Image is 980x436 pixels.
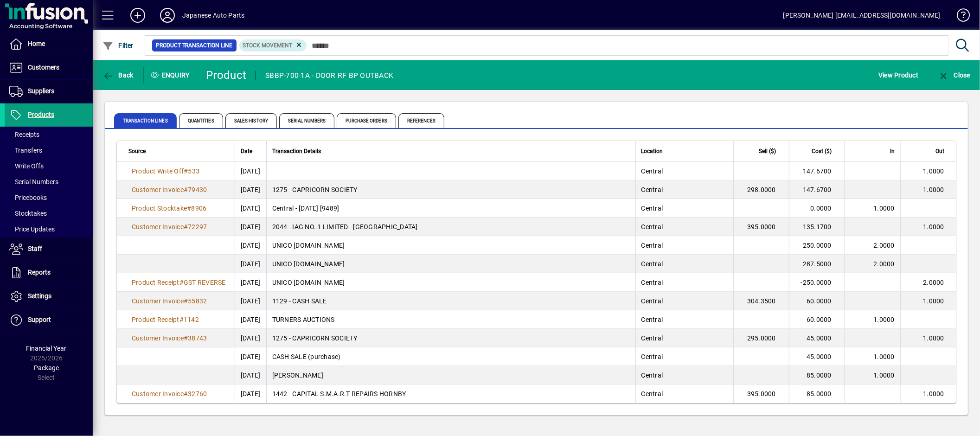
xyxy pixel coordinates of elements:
[874,205,895,212] span: 1.0000
[235,180,266,199] td: [DATE]
[874,316,895,323] span: 1.0000
[641,297,663,305] span: Central
[5,205,93,221] a: Stocktakes
[188,334,207,342] span: 38743
[890,146,895,156] span: In
[266,218,635,236] td: 2044 - IAG NO. 1 LIMITED - [GEOGRAPHIC_DATA]
[874,353,895,360] span: 1.0000
[266,273,635,292] td: UNICO [DOMAIN_NAME]
[235,273,266,292] td: [DATE]
[641,390,663,398] span: Central
[266,366,635,385] td: [PERSON_NAME]
[733,329,789,347] td: 295.0000
[9,225,55,233] span: Price Updates
[935,146,944,156] span: Out
[179,113,223,128] span: Quantities
[128,146,146,156] span: Source
[641,316,663,323] span: Central
[184,390,188,398] span: #
[241,146,252,156] span: Date
[266,329,635,347] td: 1275 - CAPRICORN SOCIETY
[132,334,184,342] span: Customer Invoice
[28,40,45,47] span: Home
[5,127,93,142] a: Receipts
[102,42,134,49] span: Filter
[132,205,187,212] span: Product Stocktake
[641,260,663,268] span: Central
[950,2,968,32] a: Knowledge Base
[132,167,184,175] span: Product Write Off
[184,316,199,323] span: 1142
[5,285,93,308] a: Settings
[235,255,266,273] td: [DATE]
[182,8,244,23] div: Japanese Auto Parts
[235,329,266,347] td: [DATE]
[789,347,845,366] td: 45.0000
[100,67,136,83] button: Back
[5,221,93,237] a: Price Updates
[641,186,663,193] span: Central
[5,158,93,174] a: Write Offs
[266,199,635,218] td: Central - [DATE] [9489]
[266,255,635,273] td: UNICO [DOMAIN_NAME]
[187,205,191,212] span: #
[398,113,444,128] span: References
[28,269,51,276] span: Reports
[641,279,663,286] span: Central
[132,223,184,231] span: Customer Invoice
[179,279,184,286] span: #
[132,186,184,193] span: Customer Invoice
[235,385,266,403] td: [DATE]
[184,334,188,342] span: #
[225,113,277,128] span: Sales History
[9,147,42,154] span: Transfers
[5,142,93,158] a: Transfers
[789,236,845,255] td: 250.0000
[184,297,188,305] span: #
[266,310,635,329] td: TURNERS AUCTIONS
[9,162,44,170] span: Write Offs
[789,366,845,385] td: 85.0000
[265,68,393,83] div: SBBP-700-1A - DOOR RF BP OUTBACK
[783,8,941,23] div: [PERSON_NAME] [EMAIL_ADDRESS][DOMAIN_NAME]
[789,162,845,180] td: 147.6700
[279,113,334,128] span: Serial Numbers
[206,68,247,83] div: Product
[5,308,93,332] a: Support
[9,131,39,138] span: Receipts
[641,205,663,212] span: Central
[132,390,184,398] span: Customer Invoice
[184,223,188,231] span: #
[641,223,663,231] span: Central
[28,292,51,300] span: Settings
[26,345,67,352] span: Financial Year
[28,87,54,95] span: Suppliers
[812,146,832,156] span: Cost ($)
[923,334,945,342] span: 1.0000
[789,385,845,403] td: 85.0000
[923,167,945,175] span: 1.0000
[5,56,93,79] a: Customers
[5,237,93,261] a: Staff
[928,67,980,83] app-page-header-button: Close enquiry
[28,245,42,252] span: Staff
[874,372,895,379] span: 1.0000
[28,64,59,71] span: Customers
[184,167,188,175] span: #
[235,347,266,366] td: [DATE]
[9,178,58,186] span: Serial Numbers
[132,279,179,286] span: Product Receipt
[5,32,93,56] a: Home
[878,68,918,83] span: View Product
[235,218,266,236] td: [DATE]
[266,236,635,255] td: UNICO [DOMAIN_NAME]
[789,329,845,347] td: 45.0000
[235,199,266,218] td: [DATE]
[266,347,635,366] td: CASH SALE (purchase)
[789,218,845,236] td: 135.1700
[9,210,47,217] span: Stocktakes
[114,113,177,128] span: Transaction Lines
[235,310,266,329] td: [DATE]
[93,67,144,83] app-page-header-button: Back
[789,273,845,292] td: -250.0000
